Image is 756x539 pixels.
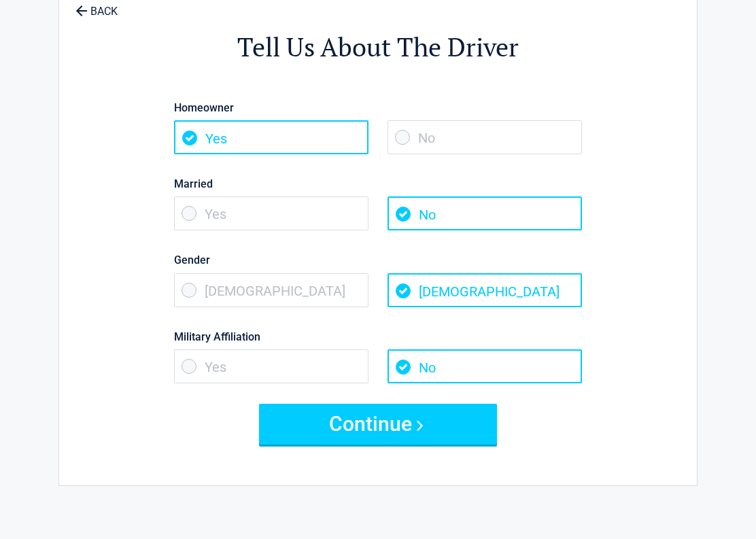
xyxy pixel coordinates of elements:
span: Yes [174,197,368,231]
span: No [388,197,582,231]
label: Military Affiliation [174,328,582,347]
label: Gender [174,251,582,270]
button: Continue [259,404,497,445]
span: Yes [174,350,368,384]
span: Yes [174,121,368,155]
label: Married [174,175,582,194]
h2: Tell Us About The Driver [134,31,622,65]
span: No [388,121,582,155]
label: Homeowner [174,99,582,118]
span: [DEMOGRAPHIC_DATA] [174,274,368,308]
span: [DEMOGRAPHIC_DATA] [388,274,582,308]
span: No [388,350,582,384]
